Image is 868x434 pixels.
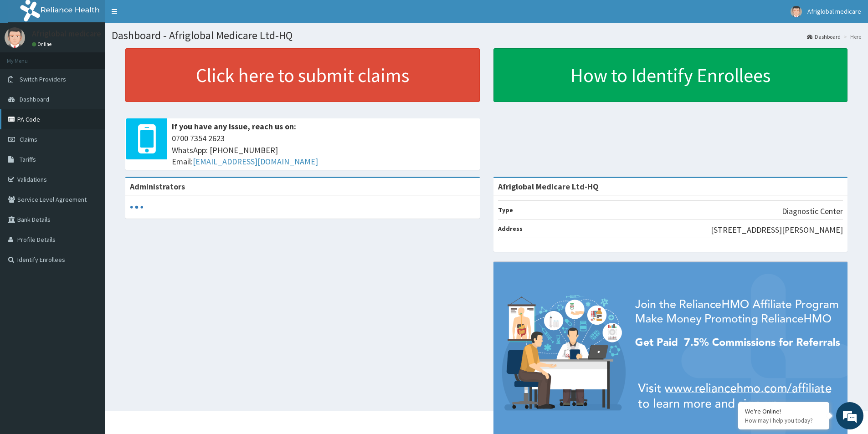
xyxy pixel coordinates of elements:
b: Administrators [130,181,185,192]
span: Tariffs [20,155,36,163]
p: Diagnostic Center [782,205,843,217]
div: We're Online! [745,407,822,415]
a: How to Identify Enrollees [493,48,848,102]
svg: audio-loading [130,200,144,214]
span: Dashboard [20,95,49,103]
span: 0700 7354 2623 WhatsApp: [PHONE_NUMBER] Email: [172,133,475,168]
img: User Image [791,6,802,17]
li: Here [842,33,861,41]
a: Online [32,41,54,47]
span: Afriglobal medicare [807,7,861,15]
b: Type [498,206,513,214]
p: How may I help you today? [745,417,822,424]
a: Click here to submit claims [125,48,480,102]
span: Switch Providers [20,75,66,83]
span: Claims [20,135,37,143]
p: [STREET_ADDRESS][PERSON_NAME] [711,224,843,236]
p: Afriglobal medicare [32,30,101,38]
h1: Dashboard - Afriglobal Medicare Ltd-HQ [112,30,861,41]
a: Dashboard [807,33,841,41]
a: [EMAIL_ADDRESS][DOMAIN_NAME] [193,156,318,167]
img: User Image [5,27,25,48]
b: Address [498,225,523,233]
b: If you have any issue, reach us on: [172,121,296,132]
strong: Afriglobal Medicare Ltd-HQ [498,181,599,192]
